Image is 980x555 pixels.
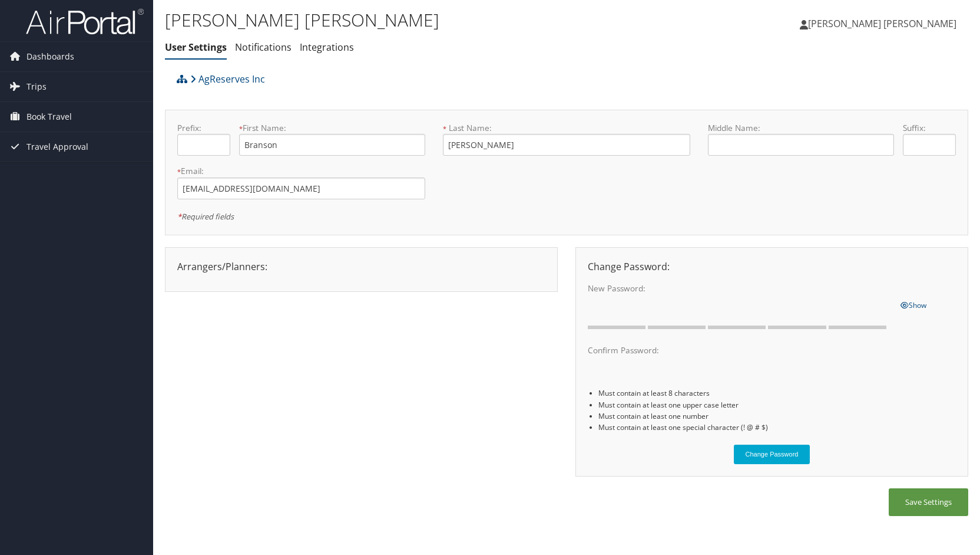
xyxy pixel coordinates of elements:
[708,122,893,134] label: Middle Name:
[800,6,968,41] a: [PERSON_NAME] [PERSON_NAME]
[27,42,74,71] span: Dashboards
[734,445,810,464] button: Change Password
[900,298,926,311] a: Show
[177,122,230,134] label: Prefix:
[808,17,956,30] span: [PERSON_NAME] [PERSON_NAME]
[903,122,956,134] label: Suffix:
[900,300,926,310] span: Show
[235,41,292,54] a: Notifications
[588,344,892,356] label: Confirm Password:
[177,165,425,177] label: Email:
[168,260,554,274] div: Arrangers/Planners:
[889,488,968,516] button: Save Settings
[598,399,956,410] li: Must contain at least one upper case letter
[598,387,956,399] li: Must contain at least 8 characters
[443,122,691,134] label: Last Name:
[177,211,234,222] em: Required fields
[588,283,892,294] label: New Password:
[27,102,72,132] span: Book Travel
[239,122,425,134] label: First Name:
[579,260,965,274] div: Change Password:
[300,41,354,54] a: Integrations
[190,67,265,91] a: AgReserves Inc
[27,132,88,162] span: Travel Approval
[165,41,227,54] a: User Settings
[26,8,144,35] img: airportal-logo.png
[27,72,47,101] span: Trips
[598,410,956,422] li: Must contain at least one number
[165,8,700,32] h1: [PERSON_NAME] [PERSON_NAME]
[598,422,956,433] li: Must contain at least one special character (! @ # $)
